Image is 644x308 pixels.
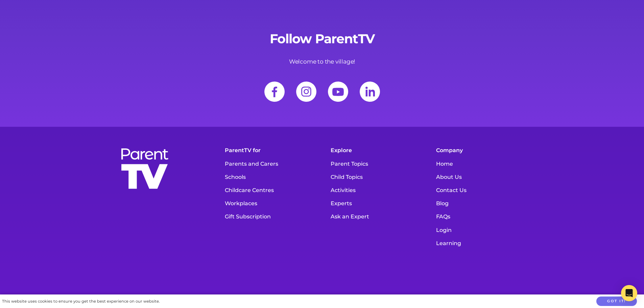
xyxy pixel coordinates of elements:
[291,76,321,107] a: Instagram
[433,237,528,250] a: Learning
[327,184,423,197] a: Activities
[433,197,528,210] a: Blog
[433,170,528,184] a: About Us
[221,170,317,184] a: Schools
[355,76,385,107] img: svg+xml;base64,PHN2ZyBoZWlnaHQ9IjgwIiB2aWV3Qm94PSIwIDAgODAgODAiIHdpZHRoPSI4MCIgeG1sbnM9Imh0dHA6Ly...
[596,297,637,306] button: Got it!
[327,170,423,184] a: Child Topics
[327,144,423,157] h5: Explore
[327,210,423,223] a: Ask an Expert
[259,76,290,107] a: Facebook
[259,76,290,107] img: svg+xml;base64,PHN2ZyB4bWxucz0iaHR0cDovL3d3dy53My5vcmcvMjAwMC9zdmciIHdpZHRoPSI4MC4wMDEiIGhlaWdodD...
[291,76,321,107] img: social-icon-ig.b812365.svg
[433,184,528,197] a: Contact Us
[116,57,528,67] p: Welcome to the village!
[433,157,528,170] a: Home
[221,157,317,170] a: Parents and Carers
[327,157,423,170] a: Parent Topics
[323,76,353,107] img: svg+xml;base64,PHN2ZyBoZWlnaHQ9IjgwIiB2aWV3Qm94PSIwIDAgODAuMDAxIDgwIiB3aWR0aD0iODAuMDAxIiB4bWxucz...
[433,144,528,157] h5: Company
[116,31,528,47] h2: Follow ParentTV
[355,76,385,107] a: LinkedIn
[221,210,317,223] a: Gift Subscription
[433,223,528,237] a: Login
[433,210,528,223] a: FAQs
[221,197,317,210] a: Workplaces
[323,76,353,107] a: Youtube
[221,144,317,157] h5: ParentTV for
[327,197,423,210] a: Experts
[2,298,160,305] div: This website uses cookies to ensure you get the best experience on our website.
[621,285,637,301] div: Open Intercom Messenger
[119,147,170,190] img: parenttv-logo-stacked-white.f9d0032.svg
[221,184,317,197] a: Childcare Centres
